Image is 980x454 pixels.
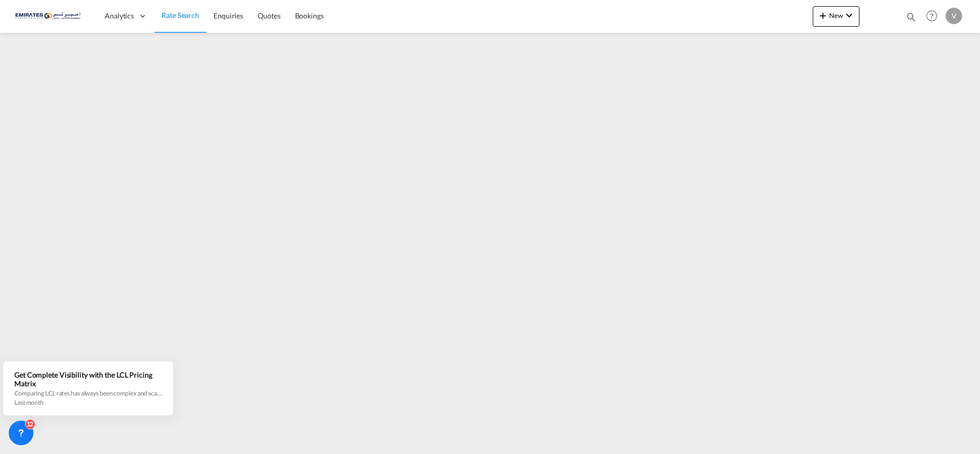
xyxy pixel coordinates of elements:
[105,11,134,21] span: Analytics
[906,11,917,23] md-icon: icon-magnify
[813,6,859,27] button: icon-plus 400-fgNewicon-chevron-down
[817,9,829,22] md-icon: icon-plus 400-fg
[817,11,855,19] span: New
[843,9,855,22] md-icon: icon-chevron-down
[923,7,946,26] div: Help
[162,11,199,19] span: Rate Search
[15,5,85,28] img: c67187802a5a11ec94275b5db69a26e6.png
[258,11,280,20] span: Quotes
[946,8,962,24] div: V
[213,11,243,20] span: Enquiries
[906,11,917,27] div: icon-magnify
[295,11,324,20] span: Bookings
[923,7,940,25] span: Help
